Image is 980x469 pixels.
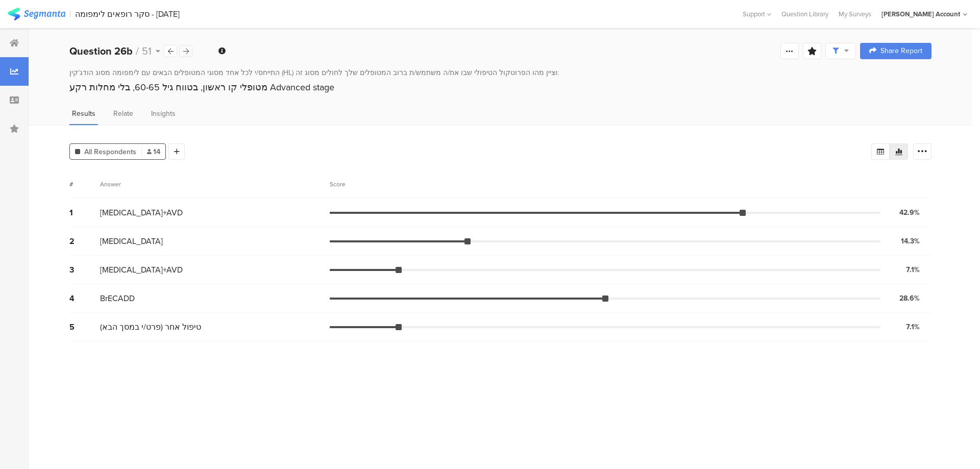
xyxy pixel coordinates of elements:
a: Question Library [776,9,834,19]
div: [PERSON_NAME] Account [881,9,960,19]
span: Insights [151,108,176,119]
div: 4 [69,292,100,304]
div: 7.1% [906,264,920,275]
div: 1 [69,207,100,218]
span: BrECADD [100,292,135,304]
div: התייחס/י לכל אחד מסוגי המטופלים הבאים עם לימפומה מסוג הודג'קין (HL) וציין מהו הפרוטקול הטיפולי שב... [69,67,932,78]
div: 2 [69,235,100,247]
b: Question 26b [69,43,133,59]
span: 14 [147,146,160,157]
div: 28.6% [899,293,920,304]
div: 7.1% [906,322,920,332]
div: 14.3% [901,236,920,246]
div: | [69,8,71,20]
span: Share Report [880,47,922,55]
div: 42.9% [899,207,920,218]
div: 5 [69,321,100,333]
span: 51 [142,43,152,59]
div: סקר רופאים לימפומה - [DATE] [75,9,180,19]
div: Score [330,180,351,189]
img: segmanta logo [8,8,65,20]
div: Support [743,6,771,22]
a: My Surveys [834,9,876,19]
span: [MEDICAL_DATA] [100,235,163,247]
span: [MEDICAL_DATA]+AVD [100,207,183,218]
span: All Respondents [84,146,136,157]
span: Results [72,108,95,119]
span: Relate [113,108,133,119]
div: 3 [69,264,100,276]
span: [MEDICAL_DATA]+AVD [100,264,183,276]
div: מטופלי קו ראשון, בטווח גיל 60-65, בלי מחלות רקע Advanced stage [69,81,932,94]
div: Answer [100,180,121,189]
div: # [69,180,100,189]
span: טיפול אחר (פרט/י במסך הבא) [100,321,201,333]
span: / [136,43,139,59]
